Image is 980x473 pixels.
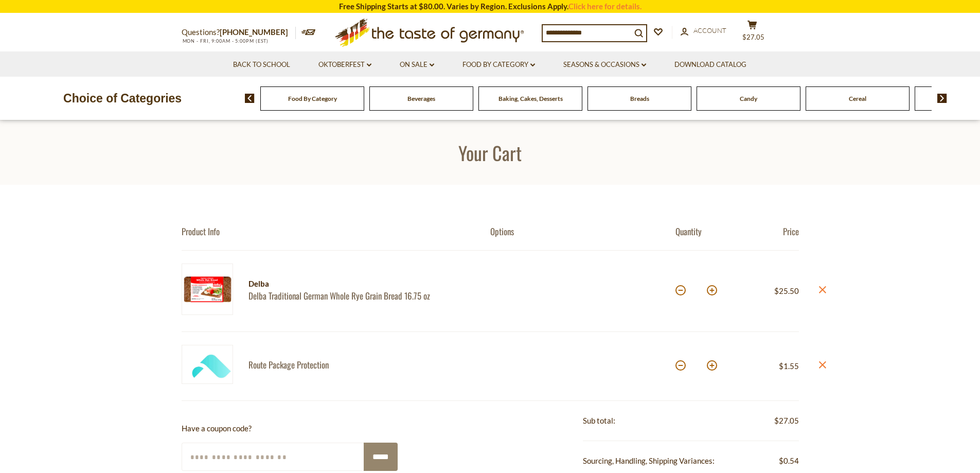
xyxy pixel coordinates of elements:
a: Route Package Protection [248,359,472,370]
a: Seasons & Occasions [563,59,646,71]
a: Account [681,25,726,37]
a: Click here for details. [568,2,642,11]
span: Sub total: [583,416,615,425]
img: Green Package Protection [182,345,233,384]
div: Product Info [182,226,490,237]
h1: Your Cart [32,141,948,164]
span: $27.05 [742,33,764,41]
a: Breads [630,95,649,102]
a: Oktoberfest [318,59,371,71]
a: Food By Category [462,59,535,71]
span: Account [693,26,726,34]
img: Delba Traditional German Whole Rye Grain Bread 16.75 oz [182,264,233,315]
img: previous arrow [245,94,255,103]
a: Beverages [407,95,435,102]
span: $0.54 [779,454,799,467]
div: Delba [248,277,472,290]
div: Options [490,226,675,237]
a: Cereal [849,95,866,102]
a: Baking, Cakes, Desserts [498,95,563,102]
div: Price [737,226,799,237]
a: Back to School [233,59,290,71]
a: On Sale [400,59,434,71]
span: $27.05 [774,414,799,427]
a: [PHONE_NUMBER] [220,27,288,37]
span: $1.55 [779,361,799,371]
a: Delba Traditional German Whole Rye Grain Bread 16.75 oz [248,290,472,301]
a: Download Catalog [674,59,746,71]
a: Candy [740,95,757,102]
div: Quantity [675,226,737,237]
p: Have a coupon code? [182,422,398,435]
img: next arrow [937,94,947,103]
span: Sourcing, Handling, Shipping Variances: [583,456,715,465]
a: Food By Category [288,95,337,102]
button: $27.05 [737,20,768,46]
p: Questions? [182,26,296,39]
span: $25.50 [774,286,799,295]
span: MON - FRI, 9:00AM - 5:00PM (EST) [182,38,269,44]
